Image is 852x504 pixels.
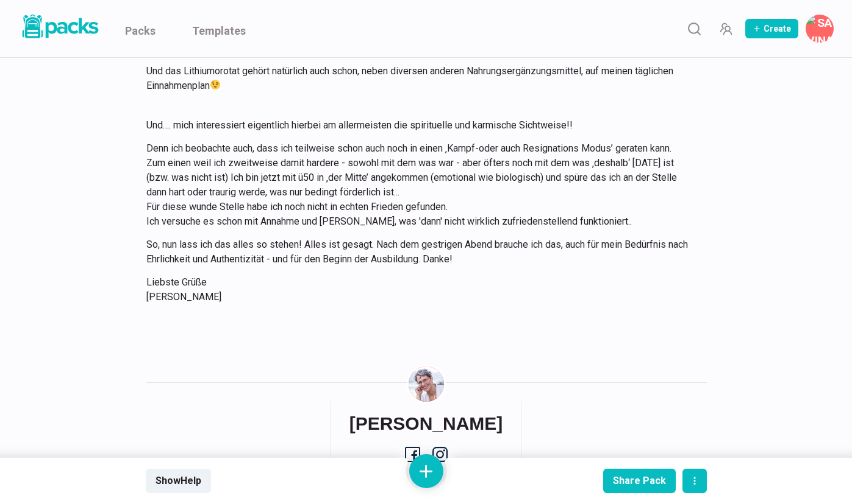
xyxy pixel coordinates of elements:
p: So, nun lass ich das alles so stehen! Alles ist gesagt. Nach dem gestrigen Abend brauche ich das,... [146,237,692,267]
h6: [PERSON_NAME] [349,413,503,435]
button: actions [682,469,707,493]
a: Packs logo [18,12,101,45]
img: Packs logo [18,12,101,41]
button: Create Pack [745,19,798,38]
p: Denn ich beobachte auch, dass ich teilweise schon auch noch in einen ‚Kampf-oder auch Resignation... [146,141,692,229]
div: Share Pack [613,475,666,486]
button: Search [682,16,706,41]
button: Share Pack [603,469,676,493]
p: Und…. mich interessiert eigentlich hierbei am allermeisten die spirituelle und karmische Sichtwei... [146,118,692,133]
a: facebook [405,447,420,462]
a: instagram [432,447,448,462]
button: Savina Tilmann [806,15,834,43]
button: ShowHelp [146,469,211,493]
p: Und das Lithiumorotat gehört natürlich auch schon, neben diversen anderen Nahrungsergänzungsmitte... [146,64,692,93]
img: 😉 [210,80,220,89]
img: Savina Tilmann [409,366,444,402]
p: Liebste Grüße [PERSON_NAME] [146,275,692,304]
button: Manage Team Invites [714,16,738,41]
